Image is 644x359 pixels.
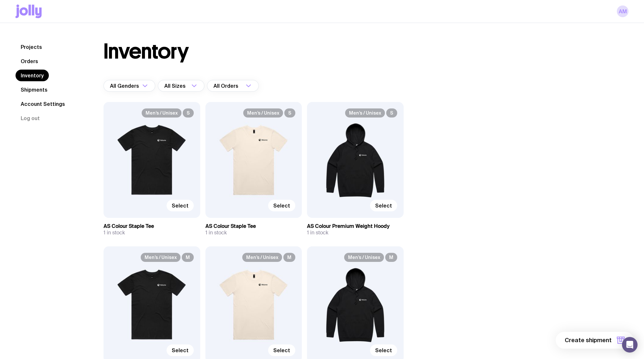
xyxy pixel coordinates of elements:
a: Shipments [16,84,53,95]
span: Men’s / Unisex [242,253,282,262]
span: Select [172,202,189,209]
span: M [283,253,295,262]
span: Select [375,202,392,209]
a: Inventory [16,70,49,81]
input: Search for option [240,80,244,92]
span: Select [273,202,290,209]
span: Select [172,347,189,353]
div: Open Intercom Messenger [622,337,638,353]
span: All Orders [213,80,240,92]
div: Search for option [207,80,259,92]
span: All Sizes [164,80,187,92]
span: 1 in stock [205,230,227,236]
span: S [183,108,194,118]
span: Men’s / Unisex [345,108,385,118]
a: Orders [16,55,43,67]
button: Create shipment [556,332,634,349]
span: Men’s / Unisex [141,253,180,262]
span: S [284,108,295,118]
h3: AS Colour Premium Weight Hoody [307,223,404,230]
div: Search for option [158,80,204,92]
span: M [182,253,194,262]
span: M [385,253,397,262]
span: 1 in stock [104,230,125,236]
span: S [386,108,397,118]
h1: Inventory [104,41,189,62]
span: Select [273,347,290,353]
a: AM [617,6,628,17]
span: Men’s / Unisex [344,253,384,262]
span: Men’s / Unisex [142,108,181,118]
div: Search for option [104,80,155,92]
a: Account Settings [16,98,70,110]
input: Search for option [187,80,190,92]
button: Log out [16,112,45,124]
h3: AS Colour Staple Tee [205,223,302,230]
span: Create shipment [565,336,612,344]
span: All Genders [110,80,140,92]
span: Men’s / Unisex [243,108,283,118]
span: 1 in stock [307,230,328,236]
h3: AS Colour Staple Tee [104,223,200,230]
span: Select [375,347,392,353]
a: Projects [16,41,47,53]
